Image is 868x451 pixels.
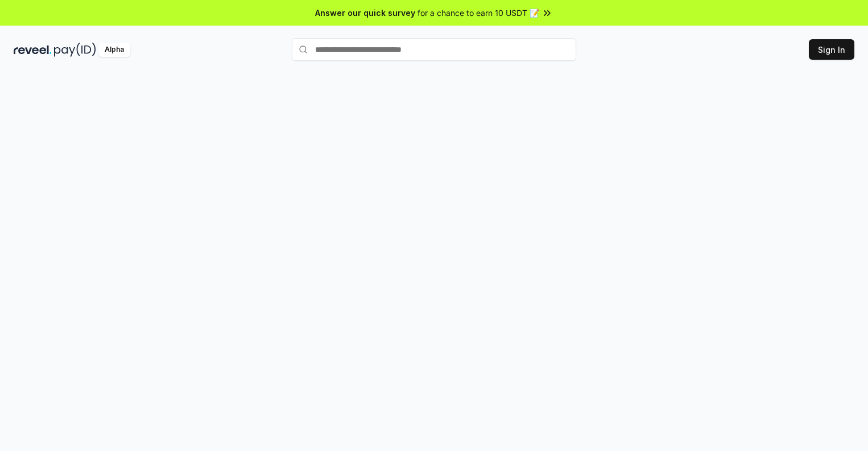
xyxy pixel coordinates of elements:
[14,43,52,57] img: reveel_dark
[54,43,96,57] img: pay_id
[809,39,854,60] button: Sign In
[315,7,415,19] span: Answer our quick survey
[418,7,539,19] span: for a chance to earn 10 USDT 📝
[98,43,130,57] div: Alpha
